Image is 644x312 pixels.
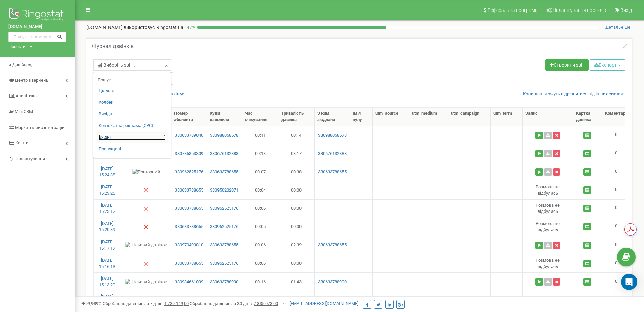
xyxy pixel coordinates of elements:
[16,93,37,98] span: Аналiтика
[98,62,137,68] span: Виберіть звіт...
[448,108,491,126] th: utm_cаmpaign
[544,278,552,286] a: Завантажити
[174,224,204,230] a: 380633788655
[544,150,552,157] a: Завантажити
[317,279,347,285] a: 380633788990
[278,199,315,218] td: 00:00
[210,151,239,157] a: 380676132888
[605,25,630,30] span: Детальніше
[99,122,166,129] a: Контекстна реклама (CPC)
[164,301,189,306] u: 1 739 149,00
[523,91,624,97] a: Коли дані можуть відрізнятися вiд інших систем
[96,75,168,85] input: Пошук
[278,254,315,272] td: 00:00
[99,99,166,106] a: Колбек
[190,301,278,306] span: Оброблено дзвінків за 30 днів :
[99,146,166,152] a: Пропущені
[174,151,204,157] a: 380735853309
[125,242,167,248] img: Цільовий дзвінок
[8,44,26,50] div: Проєкти
[103,301,189,306] span: Оброблено дзвінків за 7 днів :
[174,187,204,194] a: 380633788655
[602,126,637,144] td: 0
[523,181,573,199] td: Розмова не вiдбулась
[620,7,632,13] span: Вихід
[8,32,66,42] input: Пошук за номером
[99,221,115,232] a: [DATE] 15:20:39
[242,199,278,218] td: 00:06
[573,108,602,126] th: Картка дзвінка
[210,242,239,248] a: 380633788655
[242,163,278,181] td: 00:07
[278,126,315,144] td: 00:14
[278,144,315,162] td: 03:17
[254,301,278,306] u: 7 835 073,00
[590,59,625,71] button: Експорт
[602,199,637,218] td: 0
[132,169,160,175] img: Повторний
[210,132,239,139] a: 380988058578
[99,134,166,141] a: Вхідні
[81,301,102,306] span: 99,989%
[86,24,183,31] p: [DOMAIN_NAME]
[15,125,65,130] span: Маркетплейс інтеграцій
[210,260,239,267] a: 380962525176
[487,7,538,13] span: Реферальна програма
[210,187,239,194] a: 380950202071
[242,218,278,236] td: 00:05
[283,301,358,306] a: [EMAIL_ADDRESS][DOMAIN_NAME]
[174,260,204,267] a: 380633788655
[125,279,167,285] img: Цільовий дзвінок
[12,62,32,67] span: Дашборд
[207,108,242,126] th: Куди дзвонили
[317,169,347,175] a: 380633788655
[409,108,448,126] th: utm_mеdium
[242,126,278,144] td: 00:11
[602,236,637,254] td: 0
[315,108,350,126] th: З ким з'єднано
[278,218,315,236] td: 00:00
[143,206,149,211] img: Немає відповіді
[602,291,637,309] td: 0
[15,109,33,114] span: Mini CRM
[210,205,239,212] a: 380962525176
[15,77,48,83] span: Центр звернень
[14,156,45,161] span: Налаштування
[93,59,171,71] a: Виберіть звіт...
[602,218,637,236] td: 0
[545,59,589,71] a: Створити звіт
[317,132,347,139] a: 380988058578
[544,242,552,249] a: Завантажити
[278,236,315,254] td: 02:39
[8,7,66,24] img: Ringostat logo
[99,166,115,178] a: [DATE] 15:24:38
[15,140,29,146] span: Кошти
[143,224,149,230] img: Немає відповіді
[8,24,66,30] a: [DOMAIN_NAME]
[491,108,523,126] th: utm_tеrm
[99,294,115,306] a: [DATE] 15:12:50
[602,144,637,162] td: 0
[523,218,573,236] td: Розмова не вiдбулась
[553,168,560,176] button: Видалити запис
[278,108,315,126] th: Тривалість дзвінка
[523,254,573,272] td: Розмова не вiдбулась
[124,25,183,30] span: використовує Ringostat на
[242,181,278,199] td: 00:04
[553,7,606,13] span: Налаштування профілю
[278,163,315,181] td: 00:38
[174,205,204,212] a: 380633788655
[210,224,239,230] a: 380962525176
[621,274,637,290] div: Open Intercom Messenger
[242,291,278,309] td: 00:14
[350,108,373,126] th: Ім‘я пулу
[242,108,278,126] th: Час очікування
[174,242,204,248] a: 380970499810
[544,168,552,176] a: Завантажити
[602,272,637,291] td: 0
[553,278,560,286] button: Видалити запис
[242,144,278,162] td: 00:13
[602,254,637,272] td: 0
[183,24,197,31] p: 47 %
[242,272,278,291] td: 00:16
